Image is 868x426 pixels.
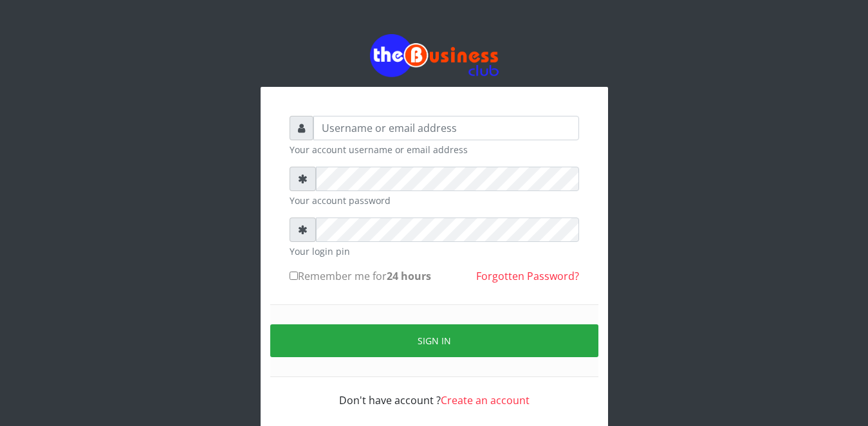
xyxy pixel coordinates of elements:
[290,272,298,280] input: Remember me for24 hours
[313,116,579,140] input: Username or email address
[387,269,431,283] b: 24 hours
[290,194,579,207] small: Your account password
[290,245,579,258] small: Your login pin
[270,324,598,357] button: Sign in
[441,393,530,407] a: Create an account
[290,377,579,408] div: Don't have account ?
[476,269,579,283] a: Forgotten Password?
[290,268,431,284] label: Remember me for
[290,143,579,156] small: Your account username or email address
